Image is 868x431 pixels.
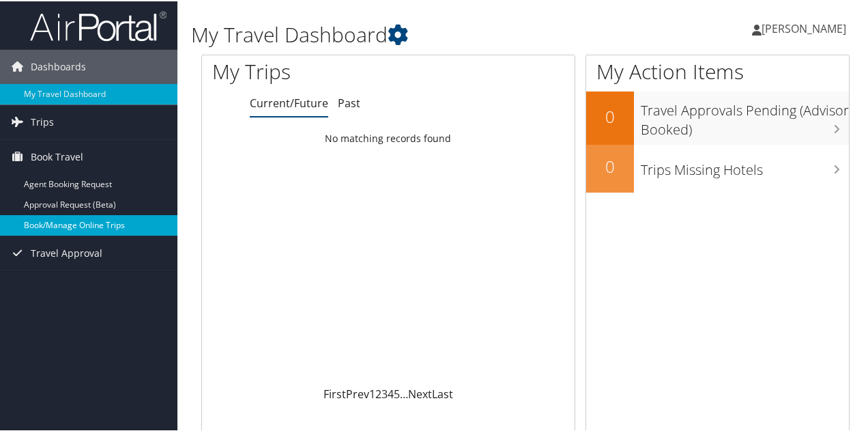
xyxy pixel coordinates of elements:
span: Dashboards [31,48,86,83]
h1: My Travel Dashboard [191,19,637,48]
a: 5 [394,385,400,400]
h3: Trips Missing Hotels [641,152,849,178]
span: Travel Approval [31,235,102,269]
a: Prev [346,385,369,400]
a: 4 [388,385,394,400]
a: Last [432,385,453,400]
a: Current/Future [250,94,328,109]
h3: Travel Approvals Pending (Advisor Booked) [641,93,849,138]
span: … [400,385,408,400]
a: [PERSON_NAME] [752,7,860,48]
span: [PERSON_NAME] [762,20,846,35]
a: 3 [381,385,388,400]
h1: My Action Items [586,56,849,85]
h2: 0 [586,154,634,177]
a: 2 [375,385,381,400]
a: 0Trips Missing Hotels [586,143,849,191]
span: Book Travel [31,139,83,173]
img: airportal-logo.png [30,9,167,41]
h1: My Trips [212,56,409,85]
a: Next [408,385,432,400]
a: Past [338,94,360,109]
h2: 0 [586,104,634,127]
a: First [323,385,346,400]
span: Trips [31,104,54,138]
a: 0Travel Approvals Pending (Advisor Booked) [586,90,849,143]
td: No matching records found [202,125,575,150]
a: 1 [369,385,375,400]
